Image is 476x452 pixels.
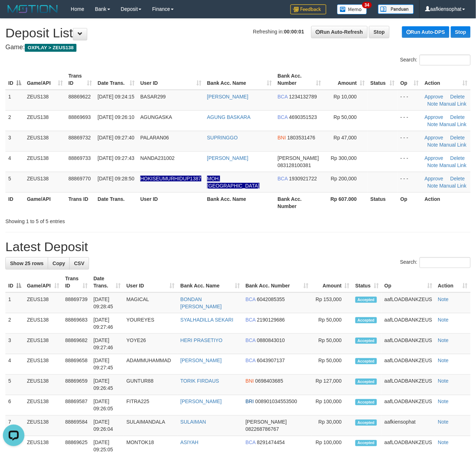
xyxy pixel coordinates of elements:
span: BCA [246,337,256,343]
a: Note [438,296,449,302]
td: ZEUS138 [24,110,66,131]
td: [DATE] 09:27:45 [90,354,123,375]
span: Copy 6042085355 to clipboard [257,296,285,302]
a: Copy [48,257,70,269]
a: Delete [451,94,465,100]
span: Copy [52,260,65,266]
a: Manual Link [439,101,467,107]
th: Bank Acc. Name [204,192,275,213]
th: ID: activate to sort column descending [5,69,24,90]
td: Rp 100,000 [312,395,353,416]
td: [DATE] 09:28:45 [90,292,123,313]
a: Note [438,317,449,323]
th: ID: activate to sort column descending [5,272,24,292]
span: Copy 6043907137 to clipboard [257,358,285,364]
span: Rp 47,000 [334,135,357,140]
th: Status: activate to sort column ascending [368,69,398,90]
label: Search: [400,257,471,268]
th: Action: activate to sort column ascending [435,272,471,292]
td: MAGICAL [123,292,177,313]
td: 88869682 [62,334,91,354]
span: BNI [277,135,286,140]
span: BCA [246,317,256,323]
span: BASAR299 [140,94,166,100]
td: [DATE] 09:26:05 [90,395,123,416]
td: 88869739 [62,292,91,313]
td: ZEUS138 [24,292,62,313]
span: BCA [277,94,288,100]
h1: Deposit List [5,26,471,40]
span: 88869622 [69,94,91,100]
button: Open LiveChat chat widget [3,3,24,24]
span: CSV [74,260,84,266]
td: FITRA225 [123,395,177,416]
th: User ID: activate to sort column ascending [137,69,204,90]
a: Note [428,142,438,148]
input: Search: [420,257,471,268]
a: Run Auto-DPS [402,26,449,38]
th: Rp 607.000 [324,192,368,213]
a: Delete [451,155,465,161]
td: 2 [5,313,24,334]
span: BCA [277,114,288,120]
span: [DATE] 09:28:50 [98,176,134,181]
h1: Latest Deposit [5,240,471,254]
a: [PERSON_NAME] [207,155,248,161]
td: ZEUS138 [24,416,62,436]
span: Rp 10,000 [334,94,357,100]
td: 6 [5,395,24,416]
span: Rp 300,000 [331,155,357,161]
td: ZEUS138 [24,131,66,151]
th: Amount: activate to sort column ascending [324,69,368,90]
span: Copy 1930921722 to clipboard [289,176,317,181]
span: Rp 50,000 [334,114,357,120]
span: Copy 1803531476 to clipboard [288,135,316,140]
th: Bank Acc. Number: activate to sort column ascending [243,272,312,292]
img: Button%20Memo.svg [337,4,367,14]
span: Copy 082268786767 to clipboard [246,426,279,432]
td: 4 [5,354,24,375]
a: Note [428,183,438,189]
span: 34 [362,2,372,8]
th: Trans ID: activate to sort column ascending [66,69,95,90]
span: Copy 4690351523 to clipboard [289,114,317,120]
td: 5 [5,172,24,192]
a: Note [438,440,449,446]
td: SULAIMANDALA [123,416,177,436]
label: Search: [400,55,471,65]
th: Action: activate to sort column ascending [422,69,471,90]
span: [DATE] 09:26:10 [98,114,134,120]
a: Note [438,399,449,405]
a: Run Auto-Refresh [311,26,368,38]
td: - - - [398,110,422,131]
td: ZEUS138 [24,375,62,395]
td: aafLOADBANKZEUS [382,313,435,334]
td: ZEUS138 [24,354,62,375]
span: Accepted [355,317,377,323]
th: Game/API [24,192,66,213]
span: 88869732 [69,135,91,140]
div: Showing 1 to 5 of 5 entries [5,215,193,225]
td: Rp 127,000 [312,375,353,395]
th: Bank Acc. Name: activate to sort column ascending [204,69,275,90]
th: Bank Acc. Number [275,192,324,213]
span: BCA [246,296,256,302]
a: Note [438,419,449,425]
td: 5 [5,375,24,395]
th: Op [398,192,422,213]
span: BNI [246,378,254,384]
span: Copy 2190129686 to clipboard [257,317,285,323]
th: Op: activate to sort column ascending [382,272,435,292]
td: 7 [5,416,24,436]
th: Date Trans.: activate to sort column ascending [90,272,123,292]
a: [PERSON_NAME] [207,94,248,100]
span: [DATE] 09:27:43 [98,155,134,161]
a: Note [428,162,438,168]
td: 4 [5,151,24,172]
a: ASIYAH [181,440,199,446]
span: OXPLAY > ZEUS138 [25,44,76,52]
td: - - - [398,131,422,151]
th: User ID [137,192,204,213]
a: Approve [425,155,443,161]
th: Trans ID [66,192,95,213]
